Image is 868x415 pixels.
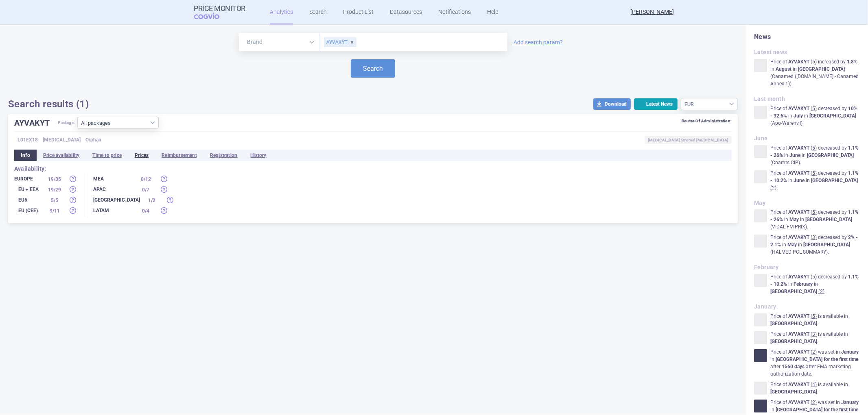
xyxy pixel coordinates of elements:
strong: Price Monitor [194,4,246,13]
strong: AYVAKYT [788,313,809,319]
div: 5 / 5 [44,196,65,204]
strong: January [841,400,859,405]
strong: July [794,113,803,119]
strong: AYVAKYT [788,235,809,240]
h2: June [754,135,860,142]
strong: 1560 days [782,364,805,369]
strong: AYVAKYT [788,382,809,387]
u: ( 5 ) [811,274,817,280]
strong: May [789,217,799,222]
div: 9 / 11 [44,207,65,215]
strong: [GEOGRAPHIC_DATA] [809,113,856,119]
strong: February [794,281,813,287]
strong: AYVAKYT [788,349,809,355]
strong: AYVAKYT [788,274,809,280]
h1: News [754,33,860,41]
p: Price of is available in . [770,381,860,395]
span: Orphan [85,136,101,144]
strong: [GEOGRAPHIC_DATA] [770,289,817,294]
strong: [GEOGRAPHIC_DATA] [803,242,850,248]
u: ( 5 ) [811,59,817,65]
p: Price of decreased by in in ( Apo-Warenv.I ) . [770,105,860,127]
a: Add search param? [514,39,563,45]
strong: January [841,349,859,355]
u: ( 4 ) [811,382,817,387]
u: ( 2 ) [770,185,776,191]
li: Price availability [37,150,86,161]
strong: AYVAKYT [788,145,809,151]
strong: AYVAKYT [788,59,809,65]
u: ( 5 ) [811,145,817,151]
strong: [GEOGRAPHIC_DATA] [811,178,858,183]
strong: AYVAKYT [788,170,809,176]
li: Reimbursement [155,150,203,161]
u: ( 5 ) [811,170,817,176]
div: AYVAKYT [324,37,356,47]
p: Price of was set in in after after EMA marketing authorization date . [770,348,860,378]
span: L01EX18 [17,136,38,144]
div: 1 / 2 [142,196,162,204]
div: 19 / 35 [44,175,65,183]
h2: Last month [754,96,860,102]
strong: [GEOGRAPHIC_DATA] [776,407,822,413]
li: Registration [203,150,244,161]
strong: for the first time [824,356,858,362]
li: Prices [128,150,155,161]
button: Latest News [634,98,678,110]
span: COGVIO [194,13,231,19]
strong: [GEOGRAPHIC_DATA] [805,217,852,222]
strong: [GEOGRAPHIC_DATA] [776,356,822,362]
u: ( 2 ) [811,400,817,405]
h2: Latest news [754,49,860,56]
h2: January [754,303,860,310]
p: Price of decreased by in in ( Cnamts CIP ) . [770,144,860,166]
div: 19 / 29 [44,186,65,194]
strong: 1.1% - 10.2% [770,170,859,183]
div: 0 / 12 [136,175,156,183]
div: EU (CEE) [14,206,43,215]
div: APAC [93,185,134,193]
p: Price of is available in . [770,330,860,345]
p: Price of decreased by in in ( HALMED PCL SUMMARY ) . [770,234,860,256]
u: ( 5 ) [811,209,817,215]
u: ( 2 ) [811,349,817,355]
strong: [GEOGRAPHIC_DATA] [770,321,817,326]
button: Download [593,98,631,110]
button: Search [351,59,395,78]
strong: [GEOGRAPHIC_DATA] [770,389,817,395]
strong: AYVAKYT [788,106,809,111]
li: Time to price [86,150,128,161]
strong: [GEOGRAPHIC_DATA] [770,339,817,344]
span: [MEDICAL_DATA] [43,136,81,144]
div: 0 / 4 [136,207,156,215]
h1: Search results (1) [8,98,89,110]
h2: Availability: [14,165,344,172]
strong: June [794,178,805,183]
a: Price MonitorCOGVIO [194,4,246,20]
p: Price of increased by in in ( Canamed ([DOMAIN_NAME] - Canamed Annex 1) ) . [770,58,860,87]
strong: AYVAKYT [788,331,809,337]
strong: 10% - 32.6% [770,106,857,119]
div: 0 / 7 [136,186,156,194]
h2: February [754,264,860,271]
div: [GEOGRAPHIC_DATA] [93,196,140,204]
u: ( 5 ) [811,106,817,111]
p: Price of is available in . [770,313,860,327]
div: EU5 [14,196,43,204]
u: ( 5 ) [811,313,817,319]
u: ( 3 ) [811,331,817,337]
strong: [GEOGRAPHIC_DATA] [807,152,854,158]
li: Info [14,150,37,161]
p: Price of decreased by in in . [770,169,860,191]
div: MEA [93,175,134,183]
strong: AYVAKYT [788,209,809,215]
li: History [244,150,273,161]
strong: [GEOGRAPHIC_DATA] [798,66,845,72]
div: Europe [14,175,43,183]
u: ( 3 ) [811,235,817,240]
span: [MEDICAL_DATA] Stromal [MEDICAL_DATA] [645,136,732,144]
strong: August [776,66,791,72]
div: LATAM [93,206,134,215]
u: ( 2 ) [818,289,824,294]
div: EU + EEA [14,185,43,193]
